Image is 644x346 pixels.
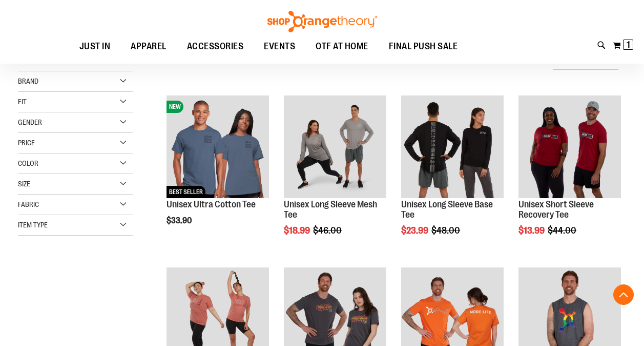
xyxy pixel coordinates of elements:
img: Product image for Unisex SS Recovery Tee [518,95,621,198]
span: JUST IN [79,35,111,58]
span: Price [18,139,35,147]
button: Back To Top [613,284,634,305]
span: $13.99 [518,225,546,236]
span: $48.00 [431,225,462,236]
span: Fabric [18,200,39,208]
span: BEST SELLER [167,186,205,198]
span: EVENTS [264,35,295,58]
span: Brand [18,77,38,85]
a: Product image for Unisex SS Recovery Tee [518,95,621,200]
span: $23.99 [401,225,430,236]
a: Unisex Ultra Cotton TeeNEWBEST SELLER [167,95,269,200]
div: product [279,90,391,261]
span: $46.00 [313,225,343,236]
a: Product image for Unisex Long Sleeve Base Tee [401,95,504,200]
a: Unisex Long Sleeve Mesh Tee primary image [284,95,386,200]
span: FINAL PUSH SALE [389,35,458,58]
a: Unisex Short Sleeve Recovery Tee [518,199,594,220]
div: product [396,90,509,261]
span: APPAREL [131,35,167,58]
div: product [161,90,274,252]
span: Size [18,180,30,188]
div: product [513,90,626,261]
span: NEW [167,101,183,113]
span: Item Type [18,221,48,229]
span: $44.00 [548,225,578,236]
span: Gender [18,118,42,126]
span: ACCESSORIES [187,35,244,58]
span: $33.90 [167,216,193,225]
img: Unisex Long Sleeve Mesh Tee primary image [284,95,386,198]
a: Unisex Long Sleeve Base Tee [401,199,493,220]
a: Unisex Long Sleeve Mesh Tee [284,199,377,220]
img: Product image for Unisex Long Sleeve Base Tee [401,95,504,198]
span: Color [18,159,38,167]
img: Shop Orangetheory [266,11,379,32]
span: 1 [627,40,630,50]
img: Unisex Ultra Cotton Tee [167,95,269,198]
a: Unisex Ultra Cotton Tee [167,199,256,209]
span: OTF AT HOME [316,35,368,58]
span: $18.99 [284,225,311,236]
span: Fit [18,98,27,106]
